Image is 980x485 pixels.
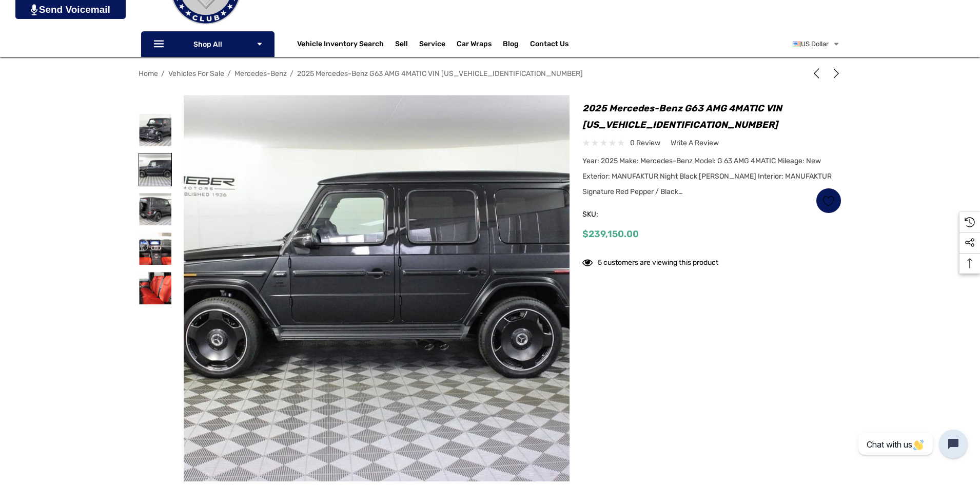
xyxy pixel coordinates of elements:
[297,40,384,51] a: Vehicle Inventory Search
[141,31,275,57] p: Shop All
[582,253,718,269] div: 5 customers are viewing this product
[395,40,408,51] span: Sell
[965,217,975,227] svg: Recently Viewed
[395,34,419,54] a: Sell
[827,68,841,79] a: Next
[419,40,445,51] a: Service
[139,69,158,78] a: Home
[168,69,224,78] a: Vehicles For Sale
[503,40,519,51] a: Blog
[139,114,171,146] img: For Sale 2025 Mercedes-Benz G63 AMG 4MATIC VIN W1NWH5AB2SX031723
[530,40,569,51] a: Contact Us
[234,69,287,78] a: Mercedes-Benz
[630,137,660,149] span: 0 review
[959,258,980,268] svg: Top
[31,4,37,15] img: PjwhLS0gR2VuZXJhdG9yOiBHcmF2aXQuaW8gLS0+PHN2ZyB4bWxucz0iaHR0cDovL3d3dy53My5vcmcvMjAwMC9zdmciIHhtb...
[671,139,719,148] span: Write a Review
[297,69,583,78] a: 2025 Mercedes-Benz G63 AMG 4MATIC VIN [US_VEHICLE_IDENTIFICATION_NUMBER]
[139,272,171,304] img: For Sale 2025 Mercedes-Benz G63 AMG 4MATIC VIN W1NWH5AB2SX031723
[139,153,171,186] img: For Sale 2025 Mercedes-Benz G63 AMG 4MATIC VIN W1NWH5AB2SX031723
[582,228,639,240] span: $239,150.00
[139,65,841,83] nav: Breadcrumb
[811,68,826,79] a: Previous
[139,193,171,225] img: For Sale 2025 Mercedes-Benz G63 AMG 4MATIC VIN W1NWH5AB2SX031723
[582,157,832,196] span: Year: 2025 Make: Mercedes-Benz Model: G 63 AMG 4MATIC Mileage: New Exterior: MANUFAKTUR Night Bla...
[152,38,168,50] svg: Icon Line
[793,34,840,54] a: USD
[582,100,841,133] h1: 2025 Mercedes-Benz G63 AMG 4MATIC VIN [US_VEHICLE_IDENTIFICATION_NUMBER]
[823,195,835,207] svg: Wish List
[816,188,841,214] a: Wish List
[256,41,263,48] svg: Icon Arrow Down
[965,238,975,248] svg: Social Media
[457,34,503,54] a: Car Wraps
[139,232,171,265] img: For Sale 2025 Mercedes-Benz G63 AMG 4MATIC VIN W1NWH5AB2SX031723
[582,207,634,222] span: SKU:
[671,137,719,149] a: Write a Review
[457,40,492,51] span: Car Wraps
